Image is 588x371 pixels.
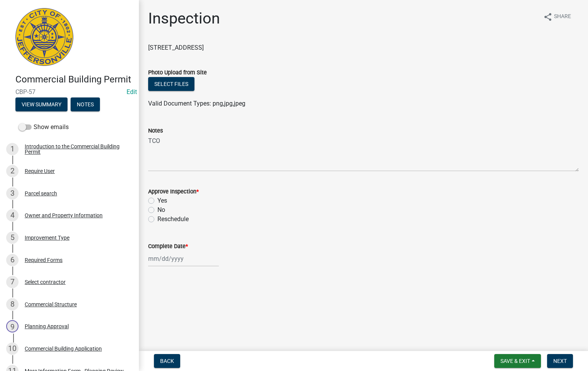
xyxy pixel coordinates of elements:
[157,215,189,224] label: Reschedule
[25,346,102,351] div: Commercial Building Application
[71,102,100,108] wm-modal-confirm: Notes
[537,9,577,24] button: shareShare
[25,257,63,263] div: Required Forms
[543,12,553,22] i: share
[6,143,19,155] div: 1
[148,128,163,134] label: Notes
[6,276,19,288] div: 7
[15,102,68,108] wm-modal-confirm: Summary
[148,70,207,76] label: Photo Upload from Site
[15,88,123,96] span: CBP-57
[15,97,68,111] button: View Summary
[148,100,245,107] span: Valid Document Types: png,jpg,jpeg
[15,74,133,85] h4: Commercial Building Permit
[6,232,19,244] div: 5
[160,358,174,364] span: Back
[500,358,530,364] span: Save & Exit
[6,320,19,332] div: 9
[154,354,180,368] button: Back
[157,196,167,205] label: Yes
[71,97,100,111] button: Notes
[6,209,19,222] div: 4
[547,354,573,368] button: Next
[15,8,73,66] img: City of Jeffersonville, Indiana
[127,88,137,96] a: Edit
[148,9,220,28] h1: Inspection
[148,77,194,91] button: Select files
[157,205,165,215] label: No
[148,244,188,249] label: Complete Date
[148,43,579,52] p: [STREET_ADDRESS]
[6,342,19,355] div: 10
[127,88,137,96] wm-modal-confirm: Edit Application Number
[6,254,19,266] div: 6
[554,12,571,22] span: Share
[6,298,19,311] div: 8
[25,235,69,240] div: Improvement Type
[25,302,77,307] div: Commercial Structure
[6,187,19,200] div: 3
[6,165,19,177] div: 2
[25,324,69,329] div: Planning Approval
[25,144,127,154] div: Introduction to the Commercial Building Permit
[148,251,219,267] input: mm/dd/yyyy
[494,354,541,368] button: Save & Exit
[25,279,66,285] div: Select contractor
[553,358,567,364] span: Next
[25,191,57,196] div: Parcel search
[148,189,199,195] label: Approve Inspection
[19,123,69,132] label: Show emails
[25,168,55,174] div: Require User
[25,213,103,218] div: Owner and Property Information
